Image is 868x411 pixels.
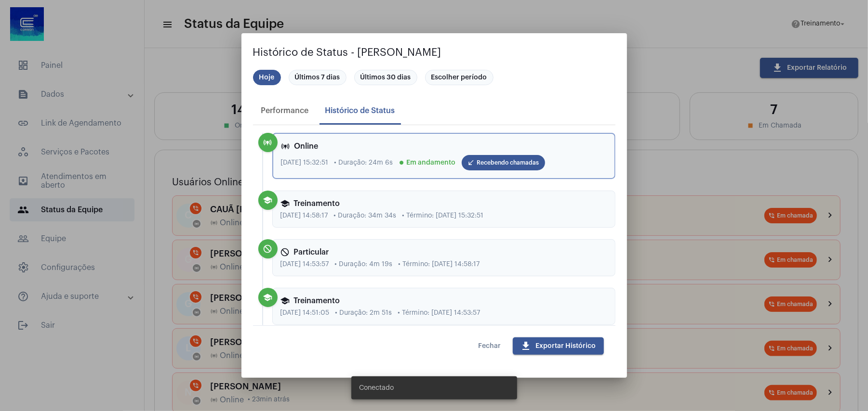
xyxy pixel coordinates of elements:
div: Particular [280,247,607,257]
span: [DATE] 15:32:51 [281,159,329,167]
mat-icon: school [280,199,290,208]
mat-icon: download [521,340,532,352]
mat-chip: Últimos 7 dias [289,70,347,85]
span: • Término: [DATE] 15:32:51 [402,212,484,219]
mat-icon: school [263,195,273,205]
span: • Duração: 4m 19s [335,261,393,268]
mat-chip-list: Seleção de período [253,68,615,87]
span: [DATE] 14:51:05 [280,309,330,317]
mat-chip: Hoje [253,70,281,85]
mat-icon: school [263,293,273,302]
button: Exportar Histórico [513,337,604,355]
span: Conectado [359,383,394,393]
span: Fechar [479,343,501,349]
h2: Histórico de Status - [PERSON_NAME] [253,45,615,60]
span: • Término: [DATE] 14:58:17 [399,261,480,268]
div: Performance [261,106,309,115]
mat-icon: call_received [467,159,475,167]
button: Fechar [471,337,509,355]
span: • Término: [DATE] 14:53:57 [398,309,481,317]
mat-icon: online_prediction [263,138,273,147]
span: [DATE] 14:53:57 [280,261,329,268]
mat-icon: school [280,296,290,306]
span: Exportar Histórico [521,343,596,349]
div: Online [281,141,607,151]
span: • Duração: 34m 34s [334,212,397,219]
div: Treinamento [280,296,607,306]
span: [DATE] 14:58:17 [280,212,328,219]
mat-chip: Últimos 30 dias [354,70,417,85]
span: • Duração: 2m 51s [335,309,392,317]
div: Treinamento [280,199,607,208]
mat-icon: fiber_manual_record [399,160,405,166]
mat-icon: do_not_disturb [280,247,290,257]
span: Em andamento [399,159,456,167]
span: • Duração: 24m 6s [334,159,393,167]
mat-icon: do_not_disturb [263,244,273,254]
mat-chip: Escolher período [425,70,494,85]
mat-icon: online_prediction [281,141,291,151]
mat-chip: Recebendo chamadas [462,155,545,170]
div: Histórico de Status [325,106,395,115]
